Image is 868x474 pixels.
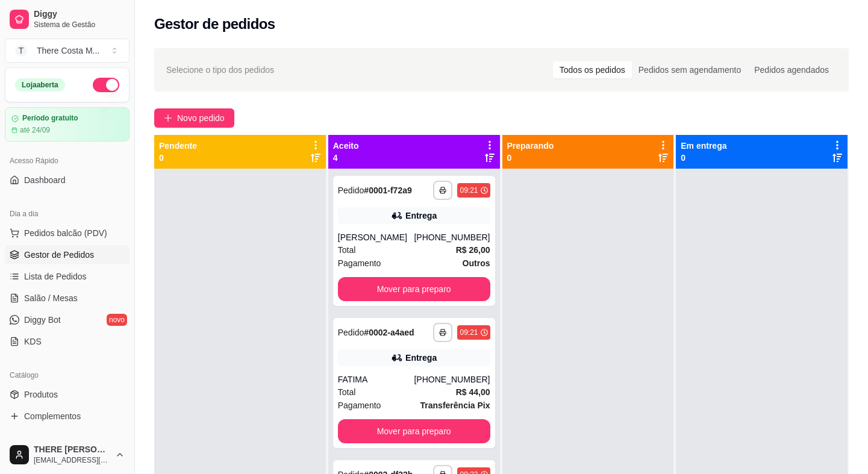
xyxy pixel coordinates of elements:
[159,152,197,164] p: 0
[748,61,835,78] div: Pedidos agendados
[164,114,172,122] span: plus
[456,245,490,255] strong: R$ 26,00
[5,288,130,308] a: Salão / Mesas
[5,223,130,243] button: Pedidos balcão (PDV)
[24,292,78,304] span: Salão / Mesas
[414,231,490,243] div: [PHONE_NUMBER]
[24,410,81,422] span: Complementos
[24,388,58,401] span: Produtos
[338,186,364,195] span: Pedido
[338,419,490,443] button: Mover para preparo
[338,373,414,385] div: FATIMA
[5,5,130,34] a: DiggySistema de Gestão
[5,385,130,404] a: Produtos
[405,210,437,222] div: Entrega
[414,373,490,385] div: [PHONE_NUMBER]
[5,366,130,385] div: Catálogo
[338,257,381,270] span: Pagamento
[405,352,437,364] div: Entrega
[5,407,130,426] a: Complementos
[5,267,130,286] a: Lista de Pedidos
[5,245,130,264] a: Gestor de Pedidos
[507,152,554,164] p: 0
[24,227,107,239] span: Pedidos balcão (PDV)
[5,440,130,469] button: THERE [PERSON_NAME][EMAIL_ADDRESS][DOMAIN_NAME]
[420,401,490,410] strong: Transferência Pix
[5,204,130,223] div: Dia a dia
[24,335,42,348] span: KDS
[5,151,130,170] div: Acesso Rápido
[507,140,554,152] p: Preparando
[34,455,110,465] span: [EMAIL_ADDRESS][DOMAIN_NAME]
[5,170,130,190] a: Dashboard
[5,310,130,329] a: Diggy Botnovo
[177,111,225,125] span: Novo pedido
[5,107,130,142] a: Período gratuitoaté 24/09
[338,399,381,412] span: Pagamento
[154,14,275,34] h2: Gestor de pedidos
[681,152,726,164] p: 0
[456,387,490,397] strong: R$ 44,00
[24,314,61,326] span: Diggy Bot
[681,140,726,152] p: Em entrega
[364,328,414,337] strong: # 0002-a4aed
[333,152,359,164] p: 4
[463,258,490,268] strong: Outros
[166,63,274,76] span: Selecione o tipo dos pedidos
[159,140,197,152] p: Pendente
[24,174,66,186] span: Dashboard
[460,186,478,195] div: 09:21
[34,20,125,30] span: Sistema de Gestão
[5,332,130,351] a: KDS
[24,270,87,282] span: Lista de Pedidos
[5,39,130,63] button: Select a team
[15,78,65,92] div: Loja aberta
[364,186,411,195] strong: # 0001-f72a9
[338,243,356,257] span: Total
[553,61,632,78] div: Todos os pedidos
[338,328,364,337] span: Pedido
[15,45,27,57] span: T
[338,385,356,399] span: Total
[632,61,748,78] div: Pedidos sem agendamento
[338,277,490,301] button: Mover para preparo
[93,78,119,92] button: Alterar Status
[22,114,78,123] article: Período gratuito
[34,444,110,455] span: THERE [PERSON_NAME]
[338,231,414,243] div: [PERSON_NAME]
[154,108,234,128] button: Novo pedido
[460,328,478,337] div: 09:21
[20,125,50,135] article: até 24/09
[34,9,125,20] span: Diggy
[24,249,94,261] span: Gestor de Pedidos
[37,45,99,57] div: There Costa M ...
[333,140,359,152] p: Aceito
